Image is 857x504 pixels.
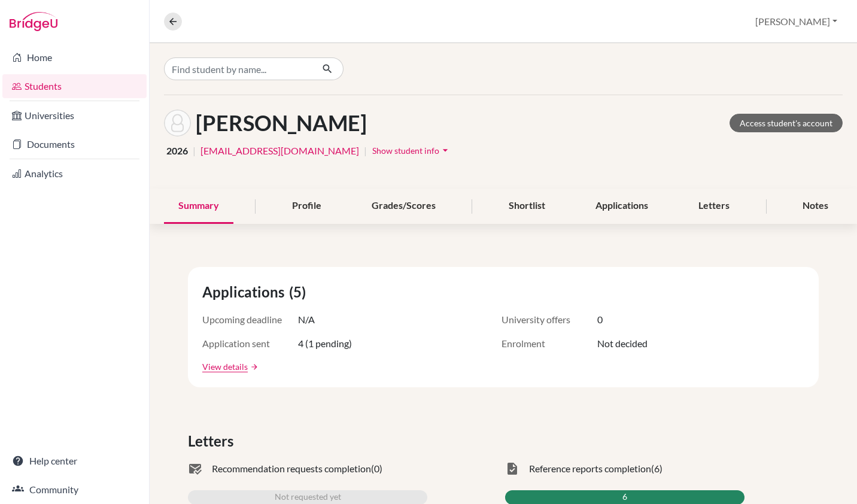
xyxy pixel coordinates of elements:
span: Recommendation requests completion [212,462,371,476]
span: Not decided [597,336,648,351]
img: Bridge-U [10,12,57,31]
span: task [505,462,519,476]
span: (6) [651,462,662,476]
img: Leonardo Gambini's avatar [164,110,191,136]
span: (5) [289,281,311,303]
span: | [193,144,196,158]
div: Letters [684,189,744,224]
a: Help center [2,449,147,473]
span: mark_email_read [188,462,202,476]
span: 4 (1 pending) [298,336,352,351]
div: Shortlist [494,189,560,224]
span: 2026 [166,144,188,158]
a: [EMAIL_ADDRESS][DOMAIN_NAME] [200,144,359,158]
span: 0 [597,312,603,327]
a: Community [2,478,147,502]
h1: [PERSON_NAME] [196,110,367,136]
a: Documents [2,132,147,156]
span: Enrolment [502,336,597,351]
a: Universities [2,104,147,127]
span: University offers [502,312,597,327]
span: Applications [202,281,289,303]
span: Upcoming deadline [202,312,298,327]
a: View details [202,360,248,373]
div: Applications [581,189,662,224]
span: Application sent [202,336,298,351]
a: arrow_forward [248,363,259,371]
span: Letters [188,430,238,452]
input: Find student by name... [164,57,312,80]
div: Profile [278,189,336,224]
span: Show student info [372,145,439,156]
span: N/A [298,312,315,327]
a: Access student's account [730,114,843,132]
a: Students [2,74,147,98]
span: Reference reports completion [529,462,651,476]
div: Notes [788,189,843,224]
button: Show student infoarrow_drop_down [372,141,452,160]
i: arrow_drop_down [439,144,451,156]
div: Grades/Scores [357,189,450,224]
a: Analytics [2,162,147,186]
div: Summary [164,189,233,224]
span: | [364,144,367,158]
a: Home [2,45,147,69]
button: [PERSON_NAME] [750,10,843,33]
span: (0) [371,462,382,476]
